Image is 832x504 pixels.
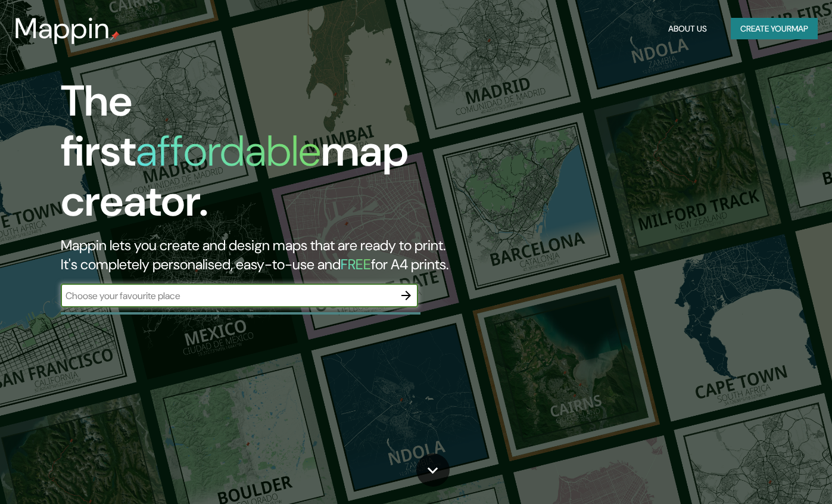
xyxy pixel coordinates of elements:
[341,255,371,273] h5: FREE
[731,18,818,40] button: Create yourmap
[110,31,120,41] img: mappin-pin
[61,76,477,236] h1: The first map creator.
[663,18,712,40] button: About Us
[136,123,321,179] h1: affordable
[14,12,110,45] h3: Mappin
[61,289,394,303] input: Choose your favourite place
[61,236,477,274] h2: Mappin lets you create and design maps that are ready to print. It's completely personalised, eas...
